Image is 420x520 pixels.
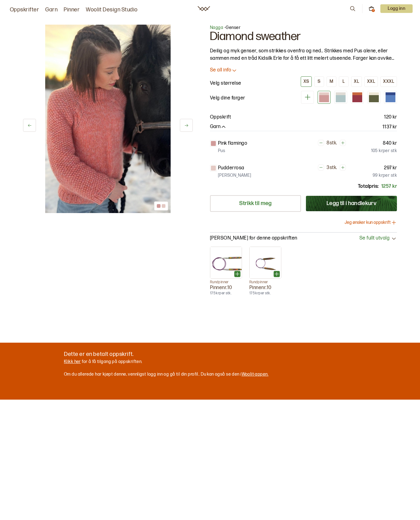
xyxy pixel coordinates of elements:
p: Pink flamingo [218,140,247,147]
p: 99 kr per stk [373,172,397,179]
a: Klikk her [64,359,81,364]
div: M [330,79,333,84]
p: Pudderrosa [218,164,244,172]
button: L [339,76,349,87]
button: Garn [210,124,227,130]
p: Pinnenr. 10 [210,285,242,291]
p: Pinnenr. 10 [249,285,281,291]
p: Logg inn [380,4,413,13]
img: Bilde av oppskrift [45,25,171,213]
img: Pinne [250,247,281,278]
h1: Diamond sweather [210,31,397,42]
a: Strikk til meg [210,195,301,212]
p: Dette er en betalt oppskrift. [64,350,268,359]
p: Se all info [210,67,231,74]
img: Pinne [210,247,242,278]
p: Rundpinner [210,280,242,285]
p: 175 kr per stk. [210,291,242,296]
a: Woolit Design Studio [86,6,138,14]
div: L [343,79,345,84]
a: Oppskrifter [10,6,39,14]
div: Variant 1 [318,91,331,104]
a: Woolit [198,6,210,11]
div: Variant 3 (utsolgt) [351,91,364,104]
div: 2 [372,9,375,12]
span: logg inn og gå til din profil. [147,372,199,377]
span: Se fullt utvalg [359,235,390,242]
div: XXL [367,79,375,84]
p: Totalpris: [358,183,379,190]
p: 8 stk. [327,140,337,147]
button: User dropdown [380,4,413,13]
div: XL [354,79,359,84]
p: 1257 kr [381,183,397,190]
span: . Du kan også se den i [199,372,241,377]
a: Garn [45,6,57,14]
a: Pinner [64,6,80,14]
button: Se all info [210,67,397,74]
button: Jeg ønsker kun oppskrift [345,220,397,226]
p: [PERSON_NAME] for denne oppskriften [210,235,297,242]
p: 175 kr per stk. [249,291,281,296]
p: 105 kr per stk [371,148,397,154]
p: 840 kr [383,140,397,147]
p: Deilig og myk genser, som strikkes ovenfra og ned.. Strikkes med Pus alene, eller sammen med en t... [210,47,397,62]
button: S [314,76,324,87]
button: XXXL [380,76,397,87]
p: Pus [218,148,225,154]
button: XL [351,76,362,87]
p: Velg dine farger [210,95,245,102]
button: M [327,76,336,87]
div: Variant 5 [384,91,397,104]
a: Nagga [210,25,223,30]
p: for å få tilgang på oppskriften. [64,359,268,365]
a: Woolit-appen. [242,372,268,377]
div: XS [303,79,309,84]
button: XXL [364,76,378,87]
button: XS [301,76,312,87]
p: - Genser [210,25,397,31]
p: 297 kr [384,164,397,172]
div: XXXL [383,79,394,84]
p: 120 kr [384,114,397,121]
div: Variant 4 [367,91,380,104]
p: Rundpinner [249,280,281,285]
div: Variant 2 [334,91,347,104]
button: Legg til i handlekurv [306,196,397,211]
p: Oppskrift [210,114,231,121]
p: 3 stk. [327,165,337,171]
p: [PERSON_NAME] [218,172,251,179]
div: S [318,79,320,84]
button: [PERSON_NAME] for denne oppskriftenSe fullt utvalg [210,235,397,242]
p: Om du allerede har kjøpt denne, vennligst [64,371,268,377]
p: Velg størrelse [210,80,241,87]
p: 1137 kr [382,123,397,131]
button: 2 [369,6,374,11]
